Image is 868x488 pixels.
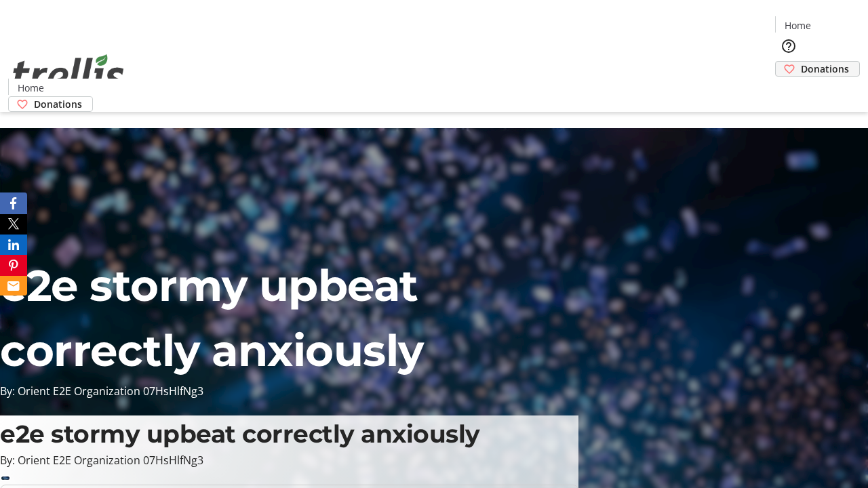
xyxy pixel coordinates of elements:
a: Donations [775,61,860,77]
button: Help [775,33,802,60]
span: Donations [34,97,82,111]
span: Home [18,81,44,95]
img: Orient E2E Organization 07HsHlfNg3's Logo [8,39,129,107]
button: Cart [775,77,802,104]
span: Donations [801,62,849,76]
a: Home [776,18,819,33]
a: Donations [8,96,93,112]
a: Home [9,81,52,95]
span: Home [785,18,811,33]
